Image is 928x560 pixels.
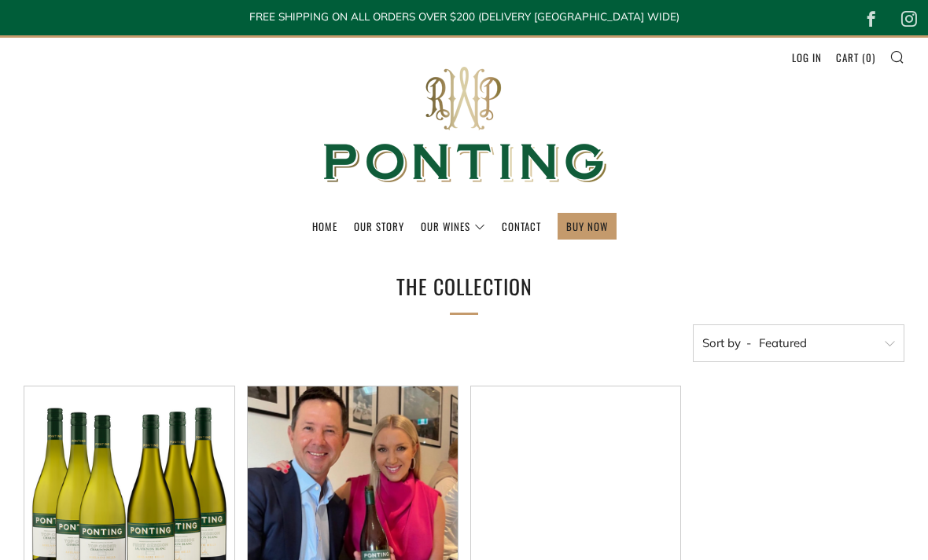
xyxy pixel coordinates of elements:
[244,269,684,306] h1: The Collection
[566,214,608,239] a: BUY NOW
[836,45,875,70] a: Cart (0)
[312,214,337,239] a: Home
[307,38,621,213] img: Ponting Wines
[421,214,485,239] a: Our Wines
[354,214,404,239] a: Our Story
[792,45,822,70] a: Log in
[866,49,872,65] span: 0
[502,214,541,239] a: Contact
